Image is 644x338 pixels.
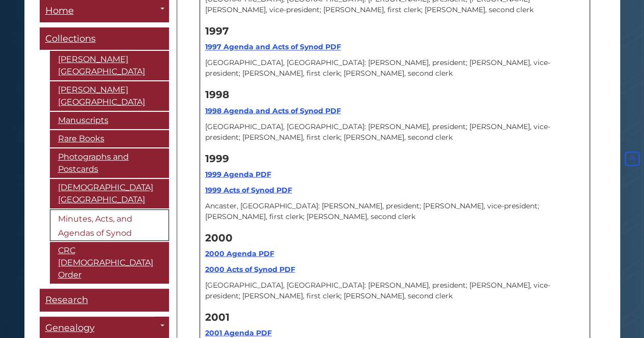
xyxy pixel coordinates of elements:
a: 2000 Acts of Synod PDF [205,264,295,273]
a: 1998 Agenda and Acts of Synod PDF [205,106,341,115]
a: [DEMOGRAPHIC_DATA][GEOGRAPHIC_DATA] [50,179,169,209]
span: Genealogy [45,323,95,334]
a: CRC [DEMOGRAPHIC_DATA] Order [50,242,169,284]
a: 1999 Acts of Synod PDF [205,185,292,194]
strong: 1999 [205,152,229,164]
a: [PERSON_NAME][GEOGRAPHIC_DATA] [50,82,169,111]
a: [PERSON_NAME][GEOGRAPHIC_DATA] [50,51,169,81]
strong: 1997 [205,25,229,37]
p: [GEOGRAPHIC_DATA], [GEOGRAPHIC_DATA]: [PERSON_NAME], president; [PERSON_NAME], vice-president; [P... [205,280,584,301]
span: Home [45,6,74,17]
a: 2001 Agenda PDF [205,328,272,337]
a: 2000 Agenda PDF [205,249,274,258]
p: [GEOGRAPHIC_DATA], [GEOGRAPHIC_DATA]: [PERSON_NAME], president; [PERSON_NAME], vice-president; [P... [205,57,584,79]
strong: 2001 [205,311,230,323]
a: Minutes, Acts, and Agendas of Synod [50,210,169,241]
a: Rare Books [50,131,169,148]
span: Collections [45,34,96,45]
a: Photographs and Postcards [50,149,169,178]
a: 1999 Agenda PDF [205,169,271,178]
p: [GEOGRAPHIC_DATA], [GEOGRAPHIC_DATA]: [PERSON_NAME], president; [PERSON_NAME], vice-president; [P... [205,121,584,142]
a: Manuscripts [50,112,169,130]
strong: 2000 [205,231,233,243]
span: Research [45,295,88,306]
p: Ancaster, [GEOGRAPHIC_DATA]: [PERSON_NAME], president; [PERSON_NAME], vice-president; [PERSON_NAM... [205,200,584,222]
a: Research [40,289,169,312]
a: Collections [40,28,169,51]
a: 1997 Agenda and Acts of Synod PDF [205,42,341,51]
a: Back to Top [623,155,641,164]
strong: 1998 [205,88,229,101]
